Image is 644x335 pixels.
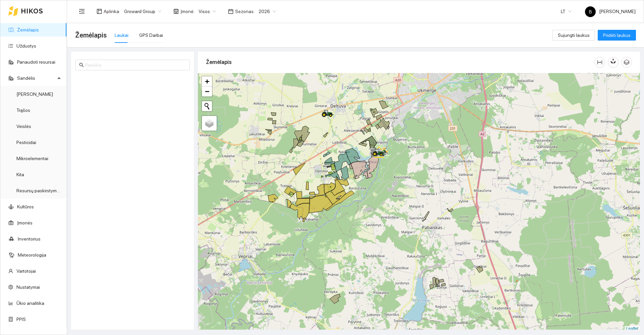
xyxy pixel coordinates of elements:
[16,156,48,161] a: Mikroelementai
[589,6,592,17] span: B
[85,61,186,69] input: Paieška
[595,60,605,65] span: column-width
[17,27,39,32] a: Žemėlapis
[124,6,161,16] span: Groward Group
[16,91,53,97] a: [PERSON_NAME]
[259,6,276,16] span: 2026
[16,268,36,274] a: Vartotojai
[115,31,128,39] div: Laukai
[97,9,102,14] span: layout
[16,172,24,177] a: Kita
[16,140,36,145] a: Pesticidai
[202,101,212,111] button: Initiate a new search
[16,43,36,49] a: Užduotys
[180,8,195,15] span: Įmonė :
[202,116,217,131] a: Layers
[202,86,212,96] a: Zoom out
[228,9,233,14] span: calendar
[79,63,84,67] span: search
[558,31,590,39] span: Sujungti laukus
[16,188,62,193] a: Resursų paskirstymas
[17,59,55,65] a: Panaudoti resursai
[626,326,638,331] a: Leaflet
[173,9,179,14] span: shop
[104,8,120,15] span: Aplinka :
[205,77,209,85] span: +
[18,252,46,258] a: Meteorologija
[585,9,636,14] span: [PERSON_NAME]
[16,317,26,322] a: PPIS
[561,6,572,16] span: LT
[598,30,636,41] button: Pridėti laukus
[17,220,33,225] a: Įmonės
[603,31,631,39] span: Pridėti laukus
[206,53,594,72] div: Žemėlapis
[75,5,89,18] button: menu-fold
[552,30,595,41] button: Sujungti laukus
[205,87,209,95] span: −
[75,30,107,41] span: Žemėlapis
[16,108,30,113] a: Trąšos
[79,8,85,14] span: menu-fold
[17,204,34,209] a: Kultūros
[16,300,44,306] a: Ūkio analitika
[235,8,255,15] span: Sezonas :
[552,32,595,38] a: Sujungti laukus
[594,57,605,68] button: column-width
[16,124,31,129] a: Veislės
[16,284,40,290] a: Nustatymai
[139,31,163,39] div: GPS Darbai
[199,6,216,16] span: Visos
[598,32,636,38] a: Pridėti laukus
[17,71,55,85] span: Sandėlis
[18,236,41,242] a: Inventorius
[202,76,212,86] a: Zoom in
